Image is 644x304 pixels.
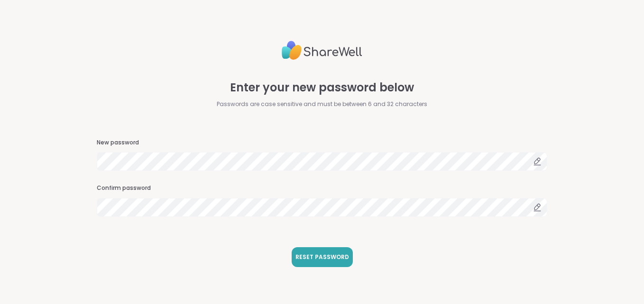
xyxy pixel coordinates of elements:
button: RESET PASSWORD [292,247,353,267]
img: ShareWell Logo [282,37,362,64]
h3: New password [97,139,548,147]
span: Enter your new password below [230,79,414,96]
span: Passwords are case sensitive and must be between 6 and 32 characters [217,100,427,108]
h3: Confirm password [97,184,548,192]
span: RESET PASSWORD [295,253,349,261]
